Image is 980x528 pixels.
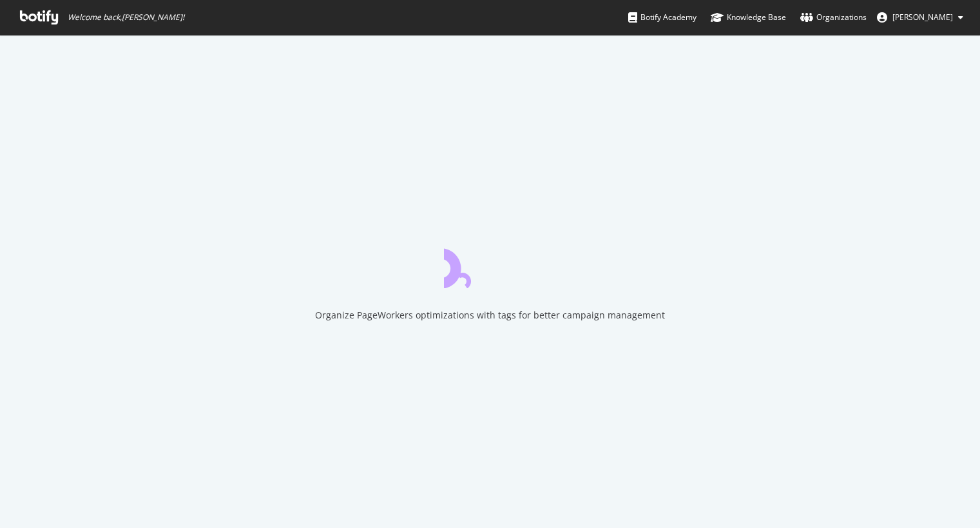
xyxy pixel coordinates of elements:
[800,11,867,24] div: Organizations
[711,11,786,24] div: Knowledge Base
[628,11,697,24] div: Botify Academy
[444,242,537,288] div: animation
[315,309,665,322] div: Organize PageWorkers optimizations with tags for better campaign management
[867,7,974,28] button: [PERSON_NAME]
[68,12,184,23] span: Welcome back, [PERSON_NAME] !
[892,12,953,23] span: Allison Gollub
